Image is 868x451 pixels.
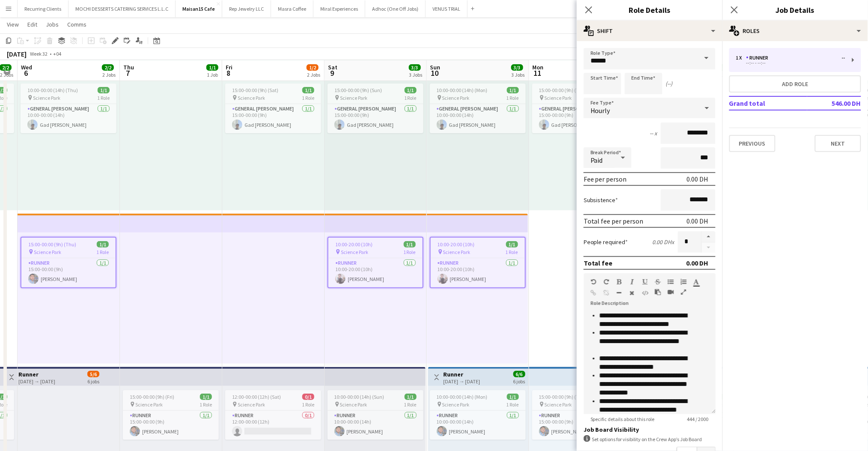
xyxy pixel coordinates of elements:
div: 6 jobs [513,377,525,385]
button: Adhoc (One Off Jobs) [365,0,426,17]
span: Comms [67,21,87,28]
span: 10:00-20:00 (10h) [438,241,475,248]
span: Science Park [135,401,163,408]
span: 1/1 [405,394,417,400]
app-job-card: 15:00-00:00 (9h) (Sat)1/1 Science Park1 RoleGeneral [PERSON_NAME]1/115:00-00:00 (9h)Gad [PERSON_N... [225,84,321,133]
span: 10 [429,68,441,78]
div: 3 Jobs [409,72,423,78]
div: 1 Job [207,72,218,78]
a: Jobs [42,19,62,30]
app-card-role: Runner1/115:00-00:00 (9h)[PERSON_NAME] [123,411,219,440]
button: Paste as plain text [655,289,661,296]
td: Grand total [729,96,807,110]
span: Wed [21,63,32,71]
app-card-role: General [PERSON_NAME]1/110:00-00:00 (14h)Gad [PERSON_NAME] [21,104,116,133]
div: -- [842,55,845,61]
span: Science Park [442,401,470,408]
span: 15:00-00:00 (9h) (Tue) [539,87,586,93]
div: [DATE] → [DATE] [18,378,55,385]
div: 3 Jobs [512,72,525,78]
button: Clear Formatting [629,290,635,296]
button: Add role [729,75,861,93]
app-job-card: 10:00-00:00 (14h) (Thu)1/1 Science Park1 RoleGeneral [PERSON_NAME]1/110:00-00:00 (14h)Gad [PERSON... [21,84,116,133]
span: 1/1 [206,64,218,71]
div: 6 jobs [87,377,99,385]
div: Roles [722,21,868,41]
button: Fullscreen [680,289,686,296]
app-job-card: 10:00-20:00 (10h)1/1 Science Park1 RoleRunner1/110:00-20:00 (10h)[PERSON_NAME] [328,237,424,288]
button: Insert video [668,289,674,296]
span: Science Park [238,401,265,408]
a: Edit [24,19,41,30]
span: 1 Role [404,95,417,101]
span: 15:00-00:00 (9h) (Fri) [130,394,174,400]
span: 1/2 [307,64,319,71]
span: 1/1 [507,394,519,400]
app-card-role: General [PERSON_NAME]1/115:00-00:00 (9h)Gad [PERSON_NAME] [328,104,424,133]
app-card-role: General [PERSON_NAME]1/115:00-00:00 (9h)Gad [PERSON_NAME] [532,104,628,133]
button: MOCHI DESSERTS CATERING SERVICES L.L.C [69,0,176,17]
span: 10:00-00:00 (14h) (Thu) [27,87,78,93]
span: 2/2 [102,64,114,71]
span: 1/1 [405,87,417,93]
span: 5/6 [87,371,99,377]
app-card-role: Runner1/110:00-20:00 (10h)[PERSON_NAME] [328,258,423,287]
div: 1 x [736,55,746,61]
div: 2 Jobs [307,72,320,78]
div: 15:00-00:00 (9h) (Sun)1/1 Science Park1 RoleGeneral [PERSON_NAME]1/115:00-00:00 (9h)Gad [PERSON_N... [328,84,424,133]
span: Science Park [545,401,572,408]
span: 10:00-00:00 (14h) (Mon) [437,87,488,93]
app-card-role: General [PERSON_NAME]1/110:00-00:00 (14h)Gad [PERSON_NAME] [430,104,526,133]
span: 1 Role [403,249,416,255]
div: 0.00 DH [686,259,709,267]
h3: Job Board Visibility [584,426,716,433]
span: 6 [20,68,32,78]
div: 0.00 DH [687,175,709,183]
span: 1/1 [200,394,212,400]
div: 15:00-00:00 (9h) (Tue)1/1 Science Park1 RoleGeneral [PERSON_NAME]1/115:00-00:00 (9h)Gad [PERSON_N... [532,84,628,133]
span: 6/6 [513,371,525,377]
span: 3/3 [511,64,523,71]
span: Jobs [46,21,59,28]
span: Thu [123,63,134,71]
span: 1 Role [507,401,519,408]
button: VENUS TRIAL [426,0,468,17]
app-job-card: 10:00-00:00 (14h) (Sun)1/1 Science Park1 RoleRunner1/110:00-00:00 (14h)[PERSON_NAME] [328,390,424,440]
span: Science Park [33,95,60,101]
app-card-role: Runner1/110:00-00:00 (14h)[PERSON_NAME] [430,411,526,440]
button: Ordered List [680,278,686,285]
div: 2 Jobs [102,72,116,78]
app-card-role: Runner0/112:00-00:00 (12h) [225,411,321,440]
span: Sat [328,63,337,71]
app-job-card: 15:00-00:00 (9h) (Tue)1/1 Science Park1 RoleRunner1/115:00-00:00 (9h)[PERSON_NAME] [532,390,628,440]
span: 1 Role [200,401,212,408]
span: 1/1 [404,241,416,248]
div: Total fee [584,259,613,267]
span: 10:00-00:00 (14h) (Sun) [334,394,385,400]
app-job-card: 15:00-00:00 (9h) (Thu)1/1 Science Park1 RoleRunner1/115:00-00:00 (9h)[PERSON_NAME] [21,237,116,288]
span: Specific details about this role [584,416,662,422]
span: 10:00-00:00 (14h) (Mon) [437,394,488,400]
h3: Runner [444,370,480,378]
h3: Role Details [577,4,722,15]
app-job-card: 15:00-00:00 (9h) (Fri)1/1 Science Park1 RoleRunner1/115:00-00:00 (9h)[PERSON_NAME] [123,390,219,440]
span: 444 / 2000 [680,416,716,422]
app-card-role: Runner1/115:00-00:00 (9h)[PERSON_NAME] [21,258,116,287]
span: Science Park [443,249,471,255]
span: 1 Role [97,95,110,101]
app-job-card: 10:00-20:00 (10h)1/1 Science Park1 RoleRunner1/110:00-20:00 (10h)[PERSON_NAME] [430,237,526,288]
app-card-role: Runner1/115:00-00:00 (9h)[PERSON_NAME] [532,411,628,440]
span: 3/3 [409,64,421,71]
span: 9 [327,68,337,78]
button: Recurring Clients [18,0,69,17]
span: 1/1 [98,87,110,93]
app-job-card: 12:00-00:00 (12h) (Sat)0/1 Science Park1 RoleRunner0/112:00-00:00 (12h) [225,390,321,440]
button: Next [815,135,861,152]
span: Paid [591,156,603,164]
app-job-card: 10:00-00:00 (14h) (Mon)1/1 Science Park1 RoleGeneral [PERSON_NAME]1/110:00-00:00 (14h)Gad [PERSON... [430,84,526,133]
div: +04 [53,51,61,57]
app-card-role: General [PERSON_NAME]1/115:00-00:00 (9h)Gad [PERSON_NAME] [225,104,321,133]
